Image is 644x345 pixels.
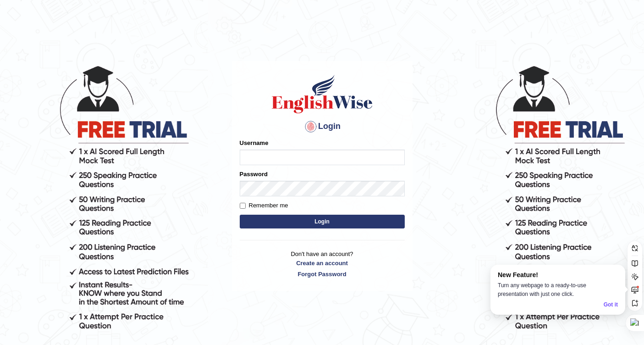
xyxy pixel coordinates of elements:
[240,250,405,278] p: Don't have an account?
[270,73,374,115] img: Logo of English Wise sign in for intelligent practice with AI
[240,259,405,267] a: Create an account
[240,201,288,210] label: Remember me
[240,170,268,178] label: Password
[240,215,405,228] button: Login
[240,139,269,147] label: Username
[240,203,246,209] input: Remember me
[240,270,405,278] a: Forgot Password
[240,119,405,134] h4: Login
